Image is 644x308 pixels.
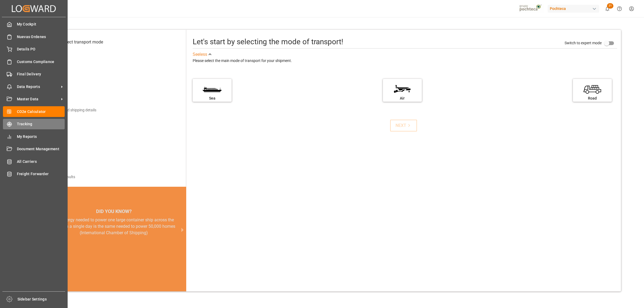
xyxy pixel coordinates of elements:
[613,3,625,15] button: Help Center
[3,31,65,42] a: Nuevas Ordenes
[3,69,65,79] a: Final Delivery
[565,41,602,45] span: Switch to expert mode
[386,79,419,96] img: ec_plane.svg
[17,171,65,177] span: Freight Forwarder
[3,169,65,179] a: Freight Forwarder
[17,146,65,152] span: Document Management
[193,58,617,64] div: Please select the main mode of transport for your shipment.
[195,79,229,96] img: ec_ship.svg
[3,56,65,67] a: Customs Compliance
[3,44,65,54] a: Details PO
[17,296,65,302] span: Sidebar Settings
[3,131,65,142] a: My Reports
[17,21,65,27] span: My Cockpit
[17,34,65,40] span: Nuevas Ordenes
[17,109,65,115] span: CO2e Calculator
[607,3,613,9] span: 21
[396,122,412,129] div: NEXT
[576,79,609,96] img: ec_truck.svg
[548,3,601,14] button: Pochteca
[63,107,96,113] div: Add shipping details
[193,36,343,47] div: Let's start by selecting the mode of transport!
[601,3,613,15] button: show 21 new notifications
[17,84,59,90] span: Data Reports
[179,217,186,243] button: next slide / item
[63,174,75,180] div: Results
[390,120,417,131] button: NEXT
[3,119,65,129] a: Tracking
[61,39,103,45] div: Select transport mode
[17,96,59,102] span: Master Data
[386,96,419,101] div: Air
[193,51,207,58] div: See less
[195,96,229,101] div: Sea
[17,59,65,65] span: Customs Compliance
[3,144,65,154] a: Document Management
[576,96,609,101] div: Road
[17,71,65,77] span: Final Delivery
[48,217,180,236] div: The energy needed to power one large container ship across the ocean in a single day is the same ...
[17,134,65,140] span: My Reports
[3,19,65,30] a: My Cockpit
[17,159,65,164] span: All Carriers
[518,4,544,13] img: pochtecaImg.jpg_1689854062.jpg
[3,156,65,167] a: All Carriers
[3,106,65,117] a: CO2e Calculator
[548,5,599,13] div: Pochteca
[17,121,65,127] span: Tracking
[17,46,65,52] span: Details PO
[41,206,186,217] div: DID YOU KNOW?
